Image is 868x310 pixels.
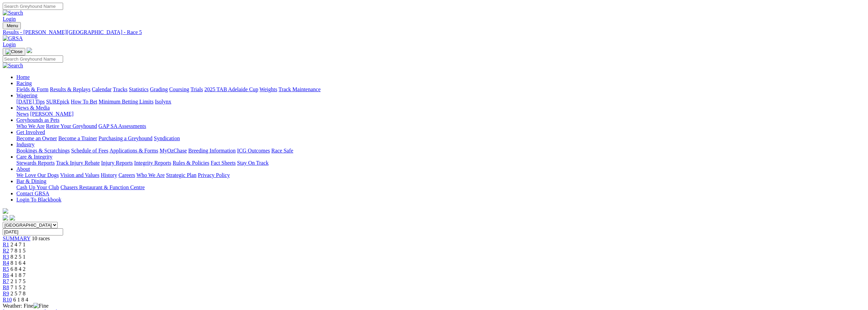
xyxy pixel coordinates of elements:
a: R3 [3,254,9,260]
a: Track Maintenance [279,86,321,92]
a: Chasers Restaurant & Function Centre [60,184,145,190]
a: Login To Blackbook [16,197,61,202]
a: Schedule of Fees [71,148,108,153]
a: Results - [PERSON_NAME][GEOGRAPHIC_DATA] - Race 5 [3,29,865,35]
span: 8 2 5 1 [11,254,26,260]
a: Bookings & Scratchings [16,148,70,153]
a: Calendar [92,86,112,92]
a: Fields & Form [16,86,48,92]
a: R7 [3,278,9,284]
a: 2025 TAB Adelaide Cup [204,86,258,92]
a: Fact Sheets [211,160,236,166]
div: Care & Integrity [16,160,865,166]
a: Careers [118,172,135,178]
a: Results & Replays [50,86,90,92]
span: 2 5 7 8 [11,291,26,296]
button: Toggle navigation [3,48,25,55]
img: GRSA [3,35,23,42]
a: R1 [3,242,9,247]
a: Privacy Policy [198,172,230,178]
a: Trials [190,86,203,92]
input: Select date [3,228,63,235]
a: Industry [16,142,34,147]
img: Search [3,10,23,16]
span: 6 8 4 2 [11,266,26,272]
span: 10 races [32,235,50,241]
a: R4 [3,260,9,266]
a: SUMMARY [3,235,30,241]
a: Isolynx [155,99,171,104]
input: Search [3,3,63,10]
a: About [16,166,30,172]
a: R9 [3,291,9,296]
span: 2 4 7 1 [11,242,26,247]
a: Vision and Values [60,172,99,178]
a: Login [3,42,16,47]
input: Search [3,55,63,63]
a: GAP SA Assessments [99,123,146,129]
img: logo-grsa-white.png [27,48,32,53]
a: Track Injury Rebate [56,160,100,166]
span: 2 1 7 5 [11,278,26,284]
div: Industry [16,148,865,154]
a: Applications & Forms [109,148,158,153]
a: Purchasing a Greyhound [99,135,152,141]
a: Weights [260,86,277,92]
a: Contact GRSA [16,191,49,196]
a: Wagering [16,93,38,98]
span: Menu [7,23,18,28]
div: Racing [16,86,865,93]
a: Tracks [113,86,128,92]
span: 8 1 6 4 [11,260,26,266]
a: Race Safe [271,148,293,153]
a: Injury Reports [101,160,133,166]
button: Toggle navigation [3,22,21,29]
span: 7 8 1 5 [11,248,26,254]
img: Fine [33,303,48,309]
a: Login [3,16,16,22]
a: [DATE] Tips [16,99,45,104]
span: 6 1 8 4 [13,297,28,303]
span: Weather: Fine [3,303,48,309]
a: Home [16,74,30,80]
a: Get Involved [16,129,45,135]
a: How To Bet [71,99,98,104]
a: We Love Our Dogs [16,172,59,178]
img: Search [3,63,23,69]
a: R2 [3,248,9,254]
a: Care & Integrity [16,154,53,160]
a: Statistics [129,86,149,92]
a: Bar & Dining [16,178,46,184]
a: MyOzChase [160,148,187,153]
a: R8 [3,284,9,290]
a: Rules & Policies [173,160,209,166]
a: R10 [3,297,12,303]
div: About [16,172,865,178]
a: Syndication [154,135,180,141]
a: Become a Trainer [58,135,97,141]
a: Stewards Reports [16,160,55,166]
img: Close [5,49,23,54]
a: Who We Are [16,123,45,129]
div: News & Media [16,111,865,117]
a: Integrity Reports [134,160,171,166]
div: Wagering [16,99,865,105]
a: Greyhounds as Pets [16,117,59,123]
a: Coursing [169,86,189,92]
span: 4 1 8 7 [11,272,26,278]
a: Breeding Information [188,148,236,153]
a: R5 [3,266,9,272]
div: Greyhounds as Pets [16,123,865,129]
a: Who We Are [136,172,165,178]
a: [PERSON_NAME] [30,111,73,117]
